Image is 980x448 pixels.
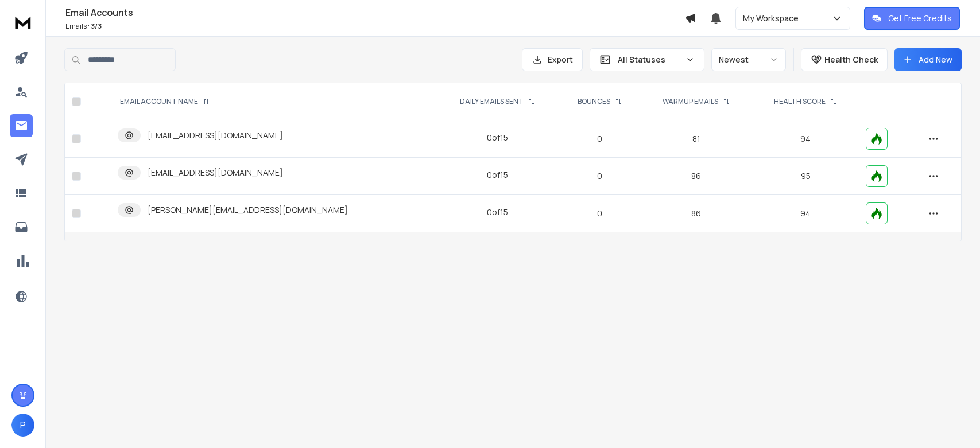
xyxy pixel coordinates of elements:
h1: Email Accounts [65,6,685,20]
td: 86 [640,158,752,195]
td: 94 [752,120,859,158]
img: logo [11,11,34,33]
p: Get Free Credits [888,13,952,24]
p: 0 [565,133,634,145]
button: Add New [894,48,962,71]
p: [PERSON_NAME][EMAIL_ADDRESS][DOMAIN_NAME] [148,204,348,216]
button: Health Check [801,48,888,71]
button: Newest [711,48,786,71]
p: Health Check [824,54,878,65]
div: 0 of 15 [487,169,508,181]
p: 0 [565,208,634,219]
div: EMAIL ACCOUNT NAME [120,97,210,106]
td: 95 [752,158,859,195]
p: All Statuses [618,54,681,65]
div: 0 of 15 [487,207,508,218]
p: DAILY EMAILS SENT [460,97,524,106]
p: HEALTH SCORE [774,97,826,106]
p: WARMUP EMAILS [663,97,718,106]
button: Get Free Credits [864,7,960,30]
div: 0 of 15 [487,132,508,143]
p: [EMAIL_ADDRESS][DOMAIN_NAME] [148,130,283,141]
button: P [11,414,34,437]
p: BOUNCES [578,97,610,106]
td: 86 [640,195,752,232]
button: Export [522,48,583,71]
td: 81 [640,120,752,158]
p: Emails : [65,22,685,31]
td: 94 [752,195,859,232]
p: My Workspace [743,13,803,24]
span: 3 / 3 [91,21,102,31]
p: 0 [565,170,634,182]
p: [EMAIL_ADDRESS][DOMAIN_NAME] [148,167,283,178]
